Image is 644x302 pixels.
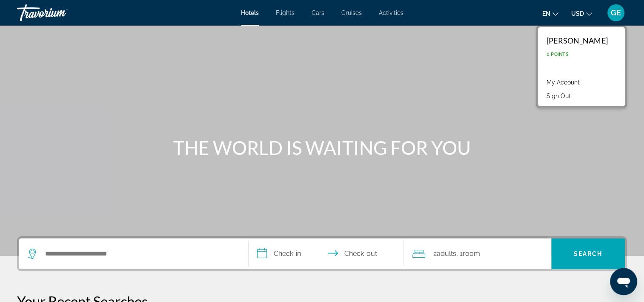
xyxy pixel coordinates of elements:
[249,238,404,269] button: Select check in and out date
[312,9,324,16] a: Cars
[542,7,558,20] button: Change language
[605,4,627,22] button: User Menu
[610,268,637,295] iframe: Button to launch messaging window
[551,238,625,269] button: Search
[17,2,102,24] a: Travorium
[436,250,456,258] span: Adults
[19,238,625,269] div: Search widget
[547,52,569,57] span: 0 Points
[542,77,584,88] a: My Account
[44,247,235,260] input: Search hotel destination
[341,9,362,16] a: Cruises
[241,9,259,16] a: Hotels
[542,10,550,17] span: en
[404,238,551,269] button: Travelers: 2 adults, 0 children
[611,9,621,17] span: GE
[542,90,575,102] button: Sign Out
[462,250,480,258] span: Room
[571,10,584,17] span: USD
[163,136,482,159] h1: THE WORLD IS WAITING FOR YOU
[547,36,608,45] div: [PERSON_NAME]
[276,9,295,16] a: Flights
[574,250,603,257] span: Search
[571,7,592,20] button: Change currency
[379,9,404,16] a: Activities
[456,248,480,260] span: , 1
[433,248,456,260] span: 2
